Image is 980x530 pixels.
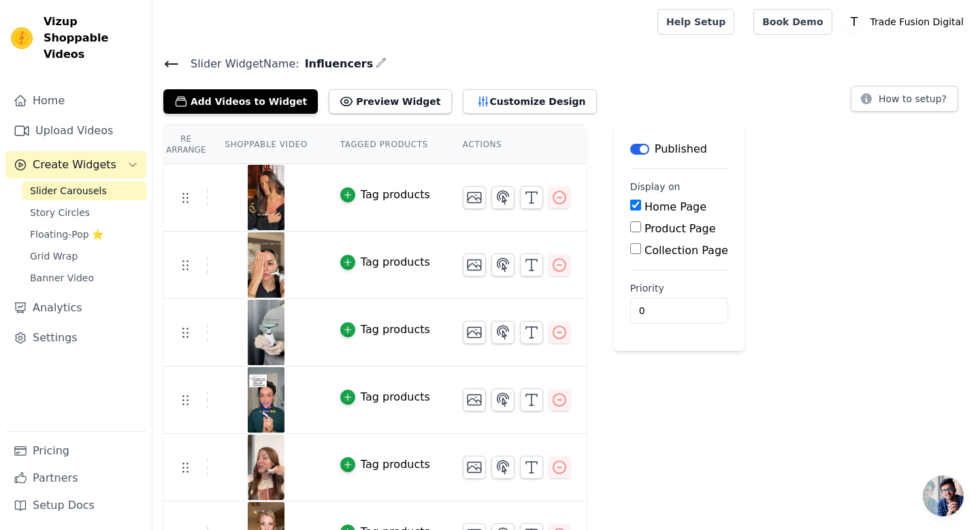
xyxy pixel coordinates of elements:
text: T [849,15,857,29]
button: Change Thumbnail [463,456,486,479]
div: Edit Name [376,54,387,73]
span: Vizup Shoppable Videos [44,14,141,63]
button: Tag products [340,456,430,473]
th: Tagged Products [324,125,446,164]
img: vizup-images-2980.png [247,367,285,433]
button: Tag products [340,322,430,338]
div: Tag products [361,322,430,338]
div: Tag products [361,187,430,203]
label: Home Page [644,200,706,213]
span: Slider Carousels [30,184,107,198]
button: Add Videos to Widget [163,89,318,114]
button: Change Thumbnail [463,321,486,344]
label: Priority [630,281,728,295]
legend: Display on [630,180,681,193]
a: Floating-Pop ⭐ [22,225,146,244]
a: Book Demo [753,9,832,35]
span: Grid Wrap [30,249,78,263]
span: Slider Widget Name: [180,56,299,72]
img: vizup-images-1d58.png [247,300,285,365]
a: Pricing [5,437,146,465]
button: How to setup? [851,86,958,112]
button: Change Thumbnail [463,253,486,277]
a: Help Setup [657,9,734,35]
label: Product Page [644,222,716,235]
div: Tag products [361,456,430,473]
a: Slider Carousels [22,181,146,200]
div: Tag products [361,254,430,270]
span: Create Widgets [33,157,116,173]
label: Collection Page [644,244,728,257]
th: Shoppable Video [208,125,323,164]
a: Open chat [923,476,964,516]
img: vizup-images-a796.png [247,165,285,230]
span: Influencers [299,56,374,72]
a: Settings [5,324,146,352]
button: Tag products [340,187,430,203]
a: Setup Docs [5,492,146,519]
img: vizup-images-bd09.png [247,435,285,500]
a: Upload Videos [5,117,146,144]
div: Tag products [361,389,430,405]
th: Actions [446,125,587,164]
button: T Trade Fusion Digital [843,10,969,34]
p: Trade Fusion Digital [865,10,969,34]
button: Change Thumbnail [463,186,486,209]
button: Change Thumbnail [463,388,486,411]
a: Analytics [5,294,146,322]
span: Story Circles [30,206,90,219]
a: Story Circles [22,203,146,222]
button: Preview Widget [329,89,451,114]
button: Tag products [340,389,430,405]
span: Floating-Pop ⭐ [30,228,103,241]
button: Create Widgets [5,151,146,178]
a: Banner Video [22,268,146,287]
button: Tag products [340,254,430,270]
img: Vizup [11,27,33,49]
button: Customize Design [463,89,597,114]
th: Re Arrange [163,125,208,164]
a: Home [5,87,146,114]
a: Partners [5,465,146,492]
p: Published [655,141,707,157]
a: How to setup? [851,95,958,108]
img: vizup-images-04eb.png [247,232,285,298]
a: Grid Wrap [22,247,146,266]
span: Banner Video [30,271,94,285]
